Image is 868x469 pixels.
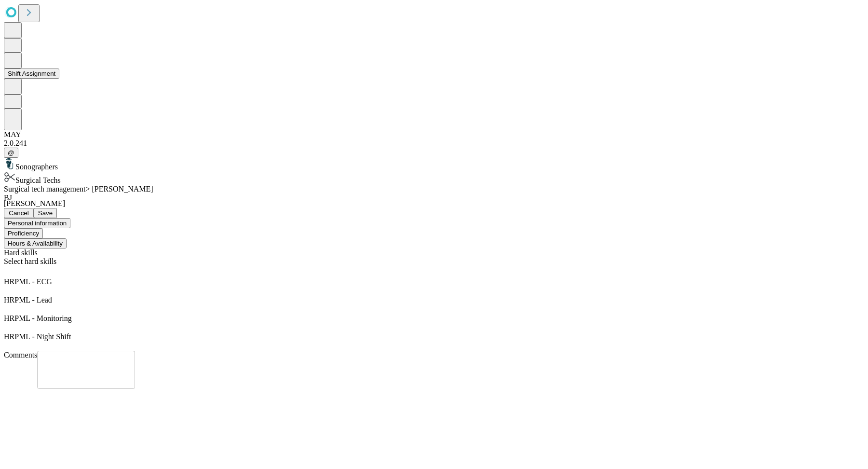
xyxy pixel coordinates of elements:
[4,332,71,341] span: HRPML - Night Shift
[4,148,18,158] button: @
[4,171,864,185] div: Surgical Techs
[4,193,12,202] span: BJ
[4,248,38,257] span: Hard skills
[4,314,72,322] span: HRPML - Monitoring
[4,130,864,139] div: MAY
[4,257,56,265] span: Select hard skills
[4,185,85,193] span: Surgical tech management
[9,209,29,217] span: Cancel
[4,139,864,148] div: 2.0.241
[4,158,864,171] div: Sonographers
[8,149,14,156] span: @
[4,228,43,238] button: Proficiency
[4,69,59,79] button: Shift Assignment
[4,199,65,207] span: [PERSON_NAME]
[4,296,52,304] span: HRPML - Lead
[38,209,53,217] span: Save
[4,277,52,286] span: HRPML - ECG
[85,185,153,193] span: > [PERSON_NAME]
[4,351,37,359] span: Comments
[4,218,70,228] button: Personal information
[4,208,34,218] button: Cancel
[34,208,57,218] button: Save
[4,238,67,248] button: Hours & Availability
